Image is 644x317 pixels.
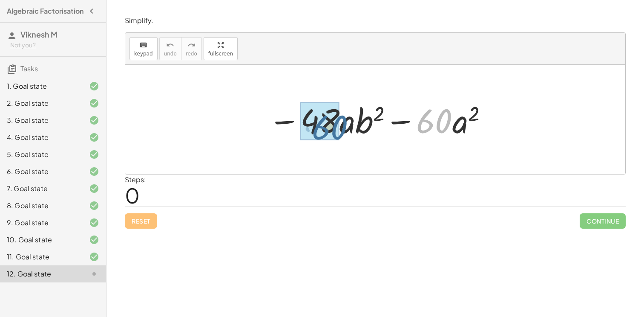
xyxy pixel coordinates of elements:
[125,175,146,184] label: Steps:
[7,98,75,108] div: 2. Goal state
[89,81,99,91] i: Task finished and correct.
[7,183,75,194] div: 7. Goal state
[204,37,238,60] button: fullscreen
[89,201,99,211] i: Task finished and correct.
[20,64,38,73] span: Tasks
[89,235,99,245] i: Task finished and correct.
[7,81,75,91] div: 1. Goal state
[7,235,75,245] div: 10. Goal state
[89,252,99,262] i: Task finished and correct.
[186,51,197,57] span: redo
[7,269,75,279] div: 12. Goal state
[89,269,99,279] i: Task not started.
[164,51,177,57] span: undo
[7,218,75,228] div: 9. Goal state
[89,149,99,160] i: Task finished and correct.
[134,51,153,57] span: keypad
[208,51,233,57] span: fullscreen
[159,37,181,60] button: undoundo
[7,252,75,262] div: 11. Goal state
[89,132,99,143] i: Task finished and correct.
[181,37,202,60] button: redoredo
[166,40,174,50] i: undo
[7,132,75,143] div: 4. Goal state
[125,182,140,208] span: 0
[7,166,75,177] div: 6. Goal state
[7,6,83,16] h4: Algebraic Factorisation
[7,149,75,160] div: 5. Goal state
[89,166,99,177] i: Task finished and correct.
[139,40,147,50] i: keyboard
[20,29,57,39] span: Viknesh M
[89,115,99,125] i: Task finished and correct.
[125,16,626,26] p: Simplify.
[7,201,75,211] div: 8. Goal state
[129,37,158,60] button: keyboardkeypad
[89,183,99,194] i: Task finished and correct.
[10,41,99,49] div: Not you?
[187,40,195,50] i: redo
[7,115,75,125] div: 3. Goal state
[89,98,99,108] i: Task finished and correct.
[89,218,99,228] i: Task finished and correct.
